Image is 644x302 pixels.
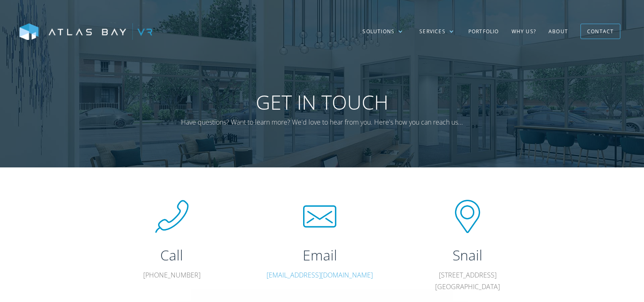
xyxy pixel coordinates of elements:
h1: Get In Touch [177,90,468,114]
p: [STREET_ADDRESS] [GEOGRAPHIC_DATA] [411,269,524,293]
a: About [542,20,574,44]
h2: Call [116,246,228,265]
div: Services [411,20,462,44]
a: [EMAIL_ADDRESS][DOMAIN_NAME] [267,270,373,280]
h2: Email [264,246,376,265]
h2: Snail [411,246,524,265]
a: Contact [580,24,620,39]
div: Contact [587,25,614,38]
a: Why US? [505,20,542,44]
div: Solutions [362,28,394,35]
a: Portfolio [462,20,505,44]
p: [PHONE_NUMBER] [116,269,228,281]
div: Solutions [354,20,411,44]
p: Have questions? Want to learn more? We'd love to hear from you. Here's how you can reach us... [177,116,468,128]
div: Services [419,28,446,35]
img: Atlas Bay VR Logo [20,23,152,41]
